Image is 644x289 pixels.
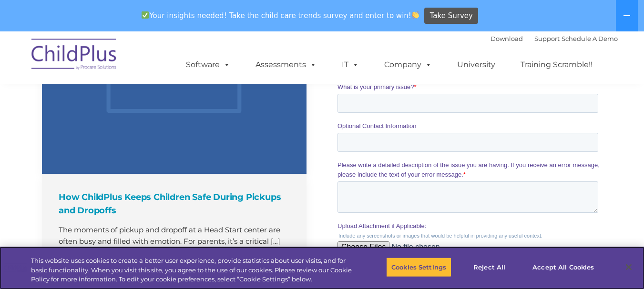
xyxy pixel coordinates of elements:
span: Take Survey [430,8,473,24]
button: Cookies Settings [386,257,451,277]
a: Assessments [246,55,326,74]
a: University [448,55,505,74]
a: Training Scramble!! [511,55,602,74]
h4: How ChildPlus Keeps Children Safe During Pickups and Dropoffs [59,190,292,217]
img: ✅ [142,11,149,19]
button: Close [618,257,639,278]
a: Download [491,35,523,42]
img: ChildPlus by Procare Solutions [27,32,122,80]
a: IT [332,55,368,74]
span: Your insights needed! Take the child care trends survey and enter to win! [138,6,423,25]
img: 👏 [412,11,419,19]
div: This website uses cookies to create a better user experience, provide statistics about user visit... [31,256,354,284]
a: Support [534,35,560,42]
a: Take Survey [424,8,478,24]
p: The moments of pickup and dropoff at a Head Start center are often busy and filled with emotion. ... [59,224,292,247]
a: Company [375,55,441,74]
button: Reject All [460,257,519,277]
button: Accept All Cookies [527,257,599,277]
a: Software [176,55,240,74]
a: Schedule A Demo [562,35,618,42]
font: | [491,35,618,42]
